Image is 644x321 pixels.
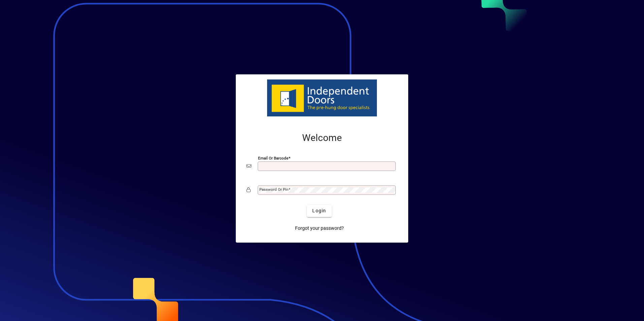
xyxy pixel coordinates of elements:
button: Login [307,205,331,217]
span: Forgot your password? [295,225,344,232]
span: Login [312,207,326,214]
mat-label: Email or Barcode [258,155,288,160]
h2: Welcome [247,132,397,144]
a: Forgot your password? [292,222,347,235]
mat-label: Password or Pin [259,187,288,192]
